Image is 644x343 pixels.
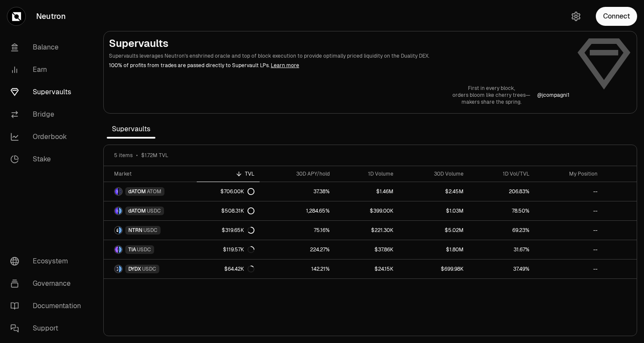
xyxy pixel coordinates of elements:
[115,246,118,253] img: TIA Logo
[197,182,260,201] a: $706.00K
[141,152,168,159] span: $1.72M TVL
[469,240,535,259] a: 31.67%
[115,188,118,195] img: dATOM Logo
[537,92,570,99] p: @ jcompagni1
[335,260,399,278] a: $24.15K
[119,266,122,272] img: USDC Logo
[119,246,122,253] img: USDC Logo
[260,260,335,278] a: 142.21%
[147,188,161,195] span: ATOM
[104,240,197,259] a: TIA LogoUSDC LogoTIAUSDC
[3,103,93,126] a: Bridge
[109,62,570,69] p: 100% of profits from trades are passed directly to Supervault LPs.
[128,207,146,214] span: dATOM
[142,266,156,272] span: USDC
[197,260,260,278] a: $64.42K
[260,201,335,220] a: 1,284.65%
[335,182,399,201] a: $1.46M
[469,260,535,278] a: 37.49%
[109,52,570,60] p: Supervaults leverages Neutron's enshrined oracle and top of block execution to provide optimally ...
[128,246,136,253] span: TIA
[107,121,155,138] span: Supervaults
[3,317,93,340] a: Support
[474,170,529,177] div: 1D Vol/TVL
[335,221,399,240] a: $221.30K
[469,221,535,240] a: 69.23%
[109,37,570,50] h2: Supervaults
[143,227,158,234] span: USDC
[3,148,93,170] a: Stake
[128,266,141,272] span: DYDX
[260,240,335,259] a: 224.27%
[3,59,93,81] a: Earn
[3,36,93,59] a: Balance
[399,260,469,278] a: $699.98K
[3,81,93,103] a: Supervaults
[223,246,254,253] div: $119.57K
[114,170,192,177] div: Market
[537,92,570,99] a: @jcompagni1
[335,240,399,259] a: $37.86K
[469,182,535,201] a: 206.83%
[596,7,637,26] button: Connect
[104,221,197,240] a: NTRN LogoUSDC LogoNTRNUSDC
[202,170,254,177] div: TVL
[469,201,535,220] a: 78.50%
[3,295,93,317] a: Documentation
[260,221,335,240] a: 75.16%
[340,170,393,177] div: 1D Volume
[137,246,151,253] span: USDC
[452,99,530,105] p: makers share the spring.
[535,182,603,201] a: --
[197,240,260,259] a: $119.57K
[535,201,603,220] a: --
[399,182,469,201] a: $2.45M
[104,201,197,220] a: dATOM LogoUSDC LogodATOMUSDC
[265,170,330,177] div: 30D APY/hold
[3,250,93,272] a: Ecosystem
[115,207,118,214] img: dATOM Logo
[114,152,133,159] span: 5 items
[535,240,603,259] a: --
[115,227,118,234] img: NTRN Logo
[399,201,469,220] a: $1.03M
[399,221,469,240] a: $5.02M
[119,207,122,214] img: USDC Logo
[220,188,254,195] div: $706.00K
[3,272,93,295] a: Governance
[128,188,146,195] span: dATOM
[221,207,254,214] div: $508.31K
[452,92,530,99] p: orders bloom like cherry trees—
[535,260,603,278] a: --
[260,182,335,201] a: 37.38%
[128,227,142,234] span: NTRN
[119,188,122,195] img: ATOM Logo
[197,221,260,240] a: $319.65K
[404,170,464,177] div: 30D Volume
[399,240,469,259] a: $1.80M
[224,266,254,272] div: $64.42K
[452,85,530,105] a: First in every block,orders bloom like cherry trees—makers share the spring.
[3,126,93,148] a: Orderbook
[540,170,598,177] div: My Position
[452,85,530,92] p: First in every block,
[271,62,299,69] a: Learn more
[119,227,122,234] img: USDC Logo
[147,207,161,214] span: USDC
[535,221,603,240] a: --
[104,182,197,201] a: dATOM LogoATOM LogodATOMATOM
[335,201,399,220] a: $399.00K
[197,201,260,220] a: $508.31K
[104,260,197,278] a: DYDX LogoUSDC LogoDYDXUSDC
[115,266,118,272] img: DYDX Logo
[222,227,254,234] div: $319.65K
